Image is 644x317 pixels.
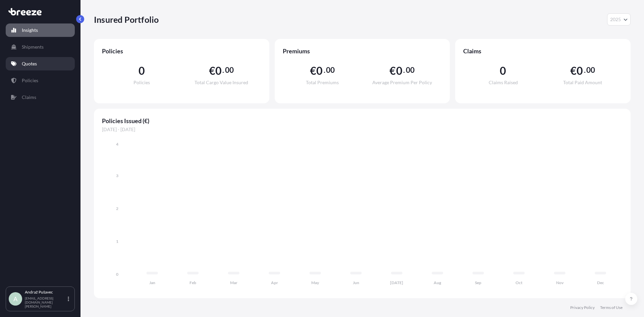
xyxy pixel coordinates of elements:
span: Policies [102,47,261,55]
a: Privacy Policy [570,305,595,310]
tspan: May [311,280,319,285]
span: Average Premium Per Policy [372,80,432,85]
span: . [584,67,586,73]
tspan: 4 [116,142,118,147]
a: Policies [6,74,75,87]
span: Claims [463,47,623,55]
a: Quotes [6,57,75,70]
tspan: Mar [230,280,237,285]
tspan: Feb [190,280,196,285]
span: 2025 [610,16,621,23]
span: € [310,65,316,76]
p: Insured Portfolio [94,14,159,25]
span: Claims Raised [489,80,518,85]
span: Policies [133,80,150,85]
span: [DATE] - [DATE] [102,126,623,133]
tspan: Dec [597,280,604,285]
tspan: Apr [271,280,278,285]
tspan: 2 [116,206,118,211]
span: 00 [225,67,234,73]
a: Claims [6,91,75,104]
tspan: 0 [116,272,118,277]
button: Year Selector [607,13,631,25]
tspan: Sep [475,280,481,285]
tspan: 3 [116,173,118,178]
a: Insights [6,23,75,37]
span: A [13,296,17,302]
p: Shipments [22,44,44,50]
tspan: Oct [516,280,523,285]
tspan: Nov [556,280,564,285]
span: . [324,67,325,73]
span: Premiums [283,47,442,55]
tspan: Jun [353,280,359,285]
tspan: Jan [149,280,155,285]
span: . [222,67,224,73]
span: 0 [396,65,402,76]
span: 00 [326,67,335,73]
p: [EMAIL_ADDRESS][DOMAIN_NAME][PERSON_NAME] [25,296,66,308]
p: Policies [22,77,38,84]
span: Total Paid Amount [563,80,602,85]
a: Shipments [6,40,75,54]
span: € [389,65,396,76]
span: € [209,65,215,76]
tspan: Aug [434,280,441,285]
p: Insights [22,27,38,34]
tspan: [DATE] [390,280,403,285]
span: Policies Issued (€) [102,117,623,125]
p: Claims [22,94,36,101]
p: Andraž Pušavec [25,289,66,295]
span: 00 [406,67,415,73]
span: 0 [577,65,583,76]
span: . [403,67,405,73]
span: 0 [500,65,506,76]
span: Total Cargo Value Insured [195,80,248,85]
span: 0 [215,65,222,76]
span: € [570,65,577,76]
span: 0 [316,65,323,76]
span: 00 [586,67,595,73]
a: Terms of Use [600,305,623,310]
p: Quotes [22,60,37,67]
span: Total Premiums [306,80,339,85]
span: 0 [139,65,145,76]
tspan: 1 [116,239,118,244]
